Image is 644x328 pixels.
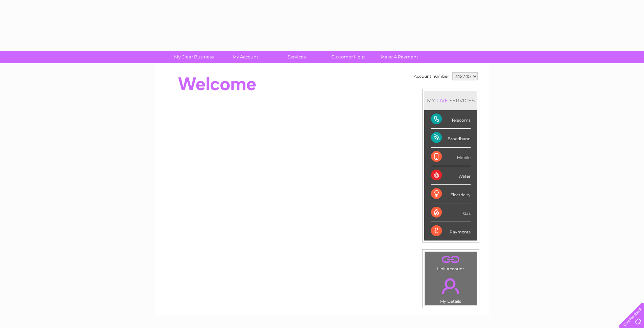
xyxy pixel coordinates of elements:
div: Water [431,166,471,185]
a: . [427,274,475,298]
div: LIVE [435,97,449,104]
div: Telecoms [431,110,471,129]
a: Make A Payment [372,51,427,63]
td: Link Account [425,252,477,273]
div: Payments [431,222,471,240]
td: My Details [425,273,477,306]
td: Account number [412,71,451,82]
div: Mobile [431,148,471,166]
a: My Account [217,51,273,63]
div: Electricity [431,185,471,203]
a: Services [269,51,325,63]
a: . [427,254,475,266]
a: Customer Help [320,51,376,63]
div: Gas [431,203,471,222]
div: MY SERVICES [424,91,477,110]
a: My Clear Business [166,51,222,63]
div: Broadband [431,129,471,147]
